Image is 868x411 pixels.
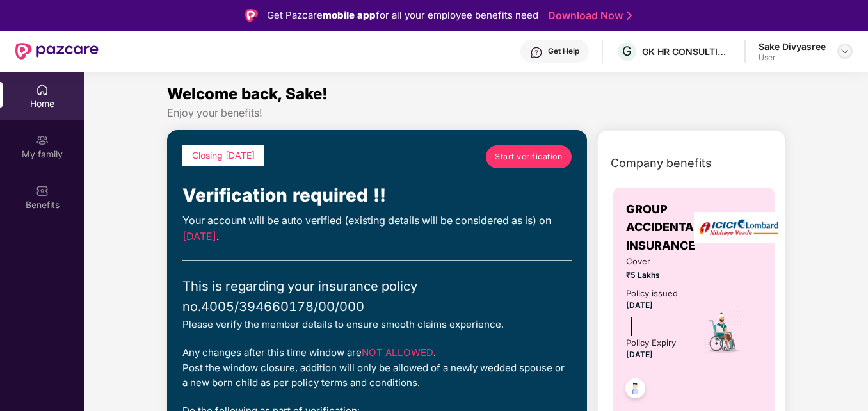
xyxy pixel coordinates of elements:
[622,44,632,59] span: G
[548,9,628,22] a: Download Now
[548,46,579,56] div: Get Help
[486,145,572,168] a: Start verification
[611,154,712,172] span: Company benefits
[36,134,49,147] img: svg+xml;base64,PHN2ZyB3aWR0aD0iMjAiIGhlaWdodD0iMjAiIHZpZXdCb3g9IjAgMCAyMCAyMCIgZmlsbD0ibm9uZSIgeG...
[759,40,826,52] div: Sake Divyasree
[626,200,700,255] span: GROUP ACCIDENTAL INSURANCE
[267,8,538,23] div: Get Pazcare for all your employee benefits need
[701,310,745,355] img: icon
[759,52,826,63] div: User
[182,230,216,243] span: [DATE]
[182,277,572,317] div: This is regarding your insurance policy no. 4005/394660178/00/000
[626,300,653,310] span: [DATE]
[245,9,258,22] img: Logo
[182,317,572,332] div: Please verify the member details to ensure smooth claims experience.
[362,346,433,359] span: NOT ALLOWED
[626,287,678,300] div: Policy issued
[642,45,732,58] div: GK HR CONSULTING INDIA PRIVATE LIMITED
[694,212,784,243] img: insurerLogo
[36,83,49,96] img: svg+xml;base64,PHN2ZyBpZD0iSG9tZSIgeG1sbnM9Imh0dHA6Ly93d3cudzMub3JnLzIwMDAvc3ZnIiB3aWR0aD0iMjAiIG...
[626,350,653,359] span: [DATE]
[626,270,685,282] span: ₹5 Lakhs
[192,150,255,161] span: Closing [DATE]
[626,255,685,268] span: Cover
[530,46,543,59] img: svg+xml;base64,PHN2ZyBpZD0iSGVscC0zMngzMiIgeG1sbnM9Imh0dHA6Ly93d3cudzMub3JnLzIwMDAvc3ZnIiB3aWR0aD...
[620,375,651,406] img: svg+xml;base64,PHN2ZyB4bWxucz0iaHR0cDovL3d3dy53My5vcmcvMjAwMC9zdmciIHdpZHRoPSI0OC45NDMiIGhlaWdodD...
[182,213,572,245] div: Your account will be auto verified (existing details will be considered as is) on .
[167,85,328,103] span: Welcome back, Sake!
[323,9,376,21] strong: mobile app
[182,345,572,391] div: Any changes after this time window are . Post the window closure, addition will only be allowed o...
[15,43,99,60] img: New Pazcare Logo
[182,181,572,209] div: Verification required !!
[840,46,850,56] img: svg+xml;base64,PHN2ZyBpZD0iRHJvcGRvd24tMzJ4MzIiIHhtbG5zPSJodHRwOi8vd3d3LnczLm9yZy8yMDAwL3N2ZyIgd2...
[626,336,676,350] div: Policy Expiry
[36,184,49,197] img: svg+xml;base64,PHN2ZyBpZD0iQmVuZWZpdHMiIHhtbG5zPSJodHRwOi8vd3d3LnczLm9yZy8yMDAwL3N2ZyIgd2lkdGg9Ij...
[627,9,632,22] img: Stroke
[167,106,785,120] div: Enjoy your benefits!
[495,150,562,163] span: Start verification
